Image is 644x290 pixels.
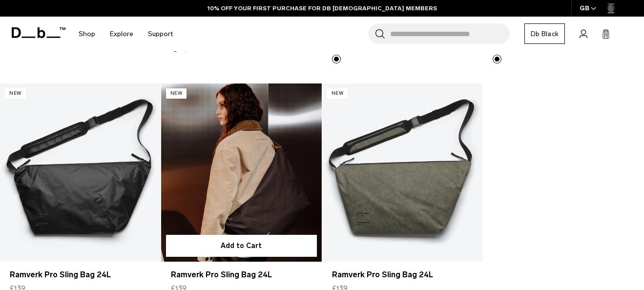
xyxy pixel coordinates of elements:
[322,83,483,262] a: Ramverk Pro Sling Bag 24L
[327,88,348,99] p: New
[71,17,180,51] nav: Main Navigation
[5,88,26,99] p: New
[161,83,322,262] a: Ramverk Pro Sling Bag 24L
[166,88,187,99] p: New
[171,269,312,281] a: Ramverk Pro Sling Bag 24L
[332,55,341,63] button: Black Out
[10,269,151,281] a: Ramverk Pro Sling Bag 24L
[332,269,473,281] a: Ramverk Pro Sling Bag 24L
[148,17,173,51] a: Support
[166,235,317,257] button: Add to Cart
[79,17,95,51] a: Shop
[110,17,133,51] a: Explore
[208,4,437,13] a: 10% OFF YOUR FIRST PURCHASE FOR DB [DEMOGRAPHIC_DATA] MEMBERS
[524,23,565,44] a: Db Black
[493,55,501,63] button: Black Out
